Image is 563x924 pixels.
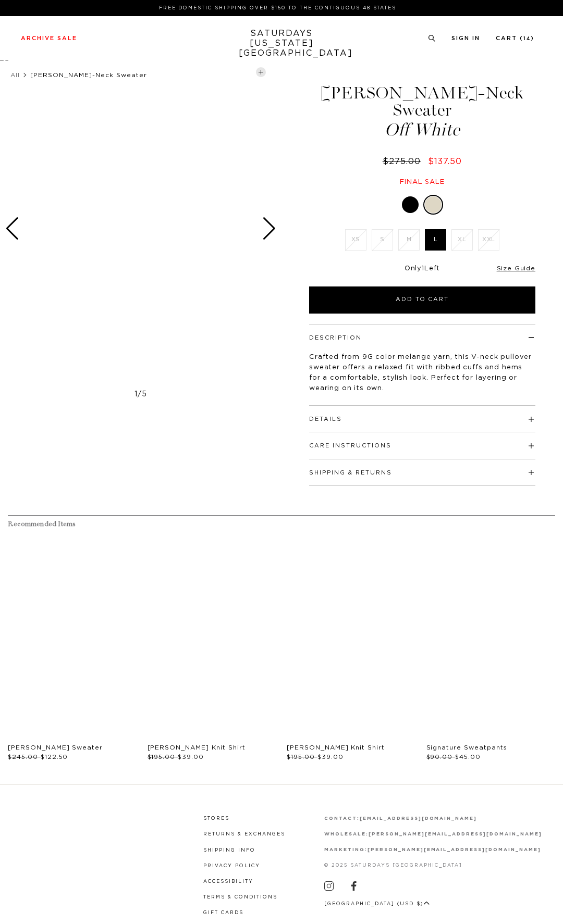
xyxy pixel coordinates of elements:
[309,286,535,314] button: Add to Cart
[30,72,147,78] span: [PERSON_NAME]-Neck Sweater
[368,847,541,852] a: [PERSON_NAME][EMAIL_ADDRESS][DOMAIN_NAME]
[451,35,480,41] a: Sign In
[369,832,542,836] a: [PERSON_NAME][EMAIL_ADDRESS][DOMAIN_NAME]
[21,35,77,41] a: Archive Sale
[148,754,176,760] span: $195.00
[308,178,537,186] div: Final sale
[203,895,277,900] a: Terms & Conditions
[324,900,430,908] button: [GEOGRAPHIC_DATA] (USD $)
[178,754,204,760] span: $39.00
[203,832,285,836] a: Returns & Exchanges
[25,4,530,12] p: FREE DOMESTIC SHIPPING OVER $150 TO THE CONTIGUOUS 48 STATES
[455,754,481,760] span: $45.00
[10,72,20,78] a: All
[309,470,392,476] button: Shipping & Returns
[142,391,147,398] span: 5
[203,848,255,853] a: Shipping Info
[309,352,535,394] p: Crafted from 9G color melange yarn, this V-neck pullover sweater offers a relaxed fit with ribbed...
[148,744,246,751] a: [PERSON_NAME] Knit Shirt
[425,229,446,251] label: L
[428,157,462,166] span: $137.50
[309,416,342,422] button: Details
[309,265,535,273] div: Only Left
[8,744,103,751] a: [PERSON_NAME] Sweater
[8,754,38,760] span: $245.00
[203,879,253,884] a: Accessibility
[287,744,385,751] a: [PERSON_NAME] Knit Shirt
[8,520,555,529] h4: Recommended Items
[287,754,315,760] span: $195.00
[203,816,229,821] a: Stores
[426,744,507,751] a: Signature Sweatpants
[134,391,138,398] span: 1
[262,217,276,240] div: Next slide
[496,35,534,41] a: Cart (14)
[324,816,360,821] strong: contact:
[383,157,425,166] del: $275.00
[324,832,369,836] strong: wholesale:
[308,121,537,139] span: Off White
[317,754,344,760] span: $39.00
[523,36,531,41] small: 14
[324,861,542,869] p: © 2025 Saturdays [GEOGRAPHIC_DATA]
[309,335,362,341] button: Description
[309,443,391,448] button: Care Instructions
[5,217,19,240] div: Previous slide
[324,847,368,852] strong: marketing:
[497,265,535,271] a: Size Guide
[308,84,537,139] h1: [PERSON_NAME]-Neck Sweater
[203,910,243,915] a: Gift Cards
[422,265,424,272] span: 1
[41,754,68,760] span: $122.50
[426,754,453,760] span: $90.00
[360,816,477,821] a: [EMAIL_ADDRESS][DOMAIN_NAME]
[239,29,325,58] a: SATURDAYS[US_STATE][GEOGRAPHIC_DATA]
[203,864,260,868] a: Privacy Policy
